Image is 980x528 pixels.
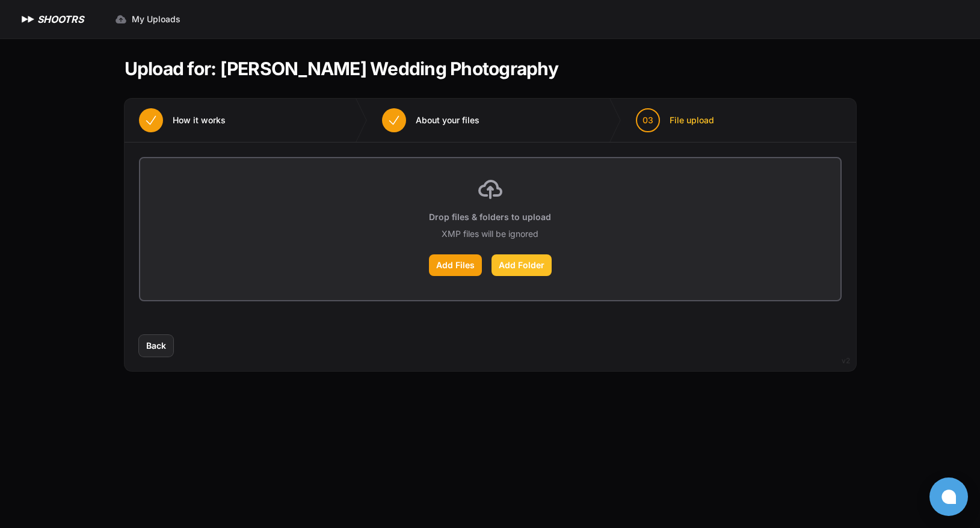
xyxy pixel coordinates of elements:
[146,340,166,352] span: Back
[492,254,552,276] label: Add Folder
[108,8,188,30] a: My Uploads
[429,211,551,223] p: Drop files & folders to upload
[19,12,37,26] img: SHOOTRS
[929,477,968,516] button: Open chat window
[125,99,240,142] button: How it works
[19,12,84,26] a: SHOOTRS SHOOTRS
[368,99,494,142] button: About your files
[670,114,714,126] span: File upload
[442,228,538,240] p: XMP files will be ignored
[37,12,84,26] h1: SHOOTRS
[643,114,653,126] span: 03
[416,114,479,126] span: About your files
[132,13,180,25] span: My Uploads
[842,354,850,368] div: v2
[125,58,558,79] h1: Upload for: [PERSON_NAME] Wedding Photography
[139,335,173,357] button: Back
[429,254,482,276] label: Add Files
[173,114,226,126] span: How it works
[621,99,729,142] button: 03 File upload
